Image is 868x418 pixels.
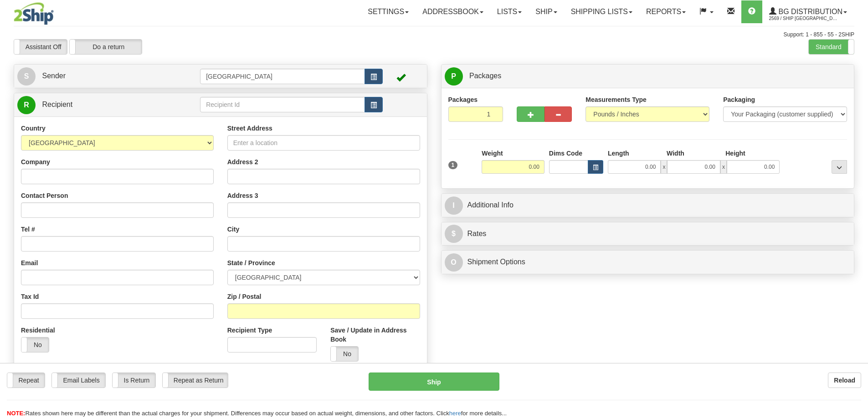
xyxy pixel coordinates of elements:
label: Country [21,124,46,133]
a: Lists [490,0,529,23]
a: Addressbook [416,0,490,23]
label: City [227,225,239,234]
label: Width [667,149,684,158]
span: NOTE: [7,410,25,417]
input: Recipient Id [200,97,365,112]
label: Zip / Postal [227,292,262,301]
span: 2569 / Ship [GEOGRAPHIC_DATA] [769,14,837,23]
input: Enter a location [227,135,420,151]
label: Email [21,258,38,267]
b: Reload [834,377,855,384]
a: Ship [529,0,564,23]
span: BG Distribution [776,8,842,15]
div: Support: 1 - 855 - 55 - 2SHIP [14,31,854,39]
input: Sender Id [200,69,365,84]
label: No [331,347,358,361]
label: Street Address [227,124,272,133]
span: Packages [469,72,501,80]
label: Repeat [7,373,45,388]
label: Tel # [21,225,35,234]
a: P Packages [445,67,851,86]
label: No [21,337,49,352]
span: R [17,96,36,114]
div: ... [832,160,847,174]
span: x [661,160,667,174]
span: Recipient [42,101,72,108]
label: Address 2 [227,157,258,166]
a: R Recipient [17,96,180,114]
label: Packages [448,95,478,104]
label: Is Return [113,373,155,388]
a: OShipment Options [445,253,851,272]
button: Ship [369,373,499,391]
label: Length [608,149,629,158]
a: $Rates [445,225,851,243]
span: $ [445,225,463,243]
label: Assistant Off [14,40,67,54]
label: Do a return [70,40,142,54]
label: Recipient Type [227,326,272,335]
label: Email Labels [52,373,105,388]
label: Tax Id [21,292,39,301]
label: Residential [21,326,55,335]
label: Standard [809,40,854,54]
span: O [445,253,463,272]
a: here [449,410,461,417]
span: 1 [448,161,458,169]
a: Shipping lists [564,0,639,23]
label: Repeat as Return [163,373,228,388]
a: S Sender [17,67,200,86]
label: Dims Code [549,149,582,158]
label: Save / Update in Address Book [330,326,420,344]
span: x [720,160,727,174]
label: Company [21,157,50,166]
img: logo2569.jpg [14,2,54,25]
label: Height [725,149,745,158]
iframe: chat widget [847,162,867,255]
label: Address 3 [227,191,258,200]
span: S [17,67,36,86]
button: Reload [828,373,861,388]
span: I [445,196,463,215]
label: Packaging [723,95,755,104]
span: P [445,67,463,86]
label: Weight [482,149,503,158]
label: State / Province [227,258,275,267]
a: Reports [639,0,693,23]
span: Sender [42,72,66,80]
label: Contact Person [21,191,68,200]
label: Measurements Type [586,95,647,104]
a: IAdditional Info [445,196,851,215]
a: BG Distribution 2569 / Ship [GEOGRAPHIC_DATA] [762,0,854,23]
a: Settings [361,0,416,23]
